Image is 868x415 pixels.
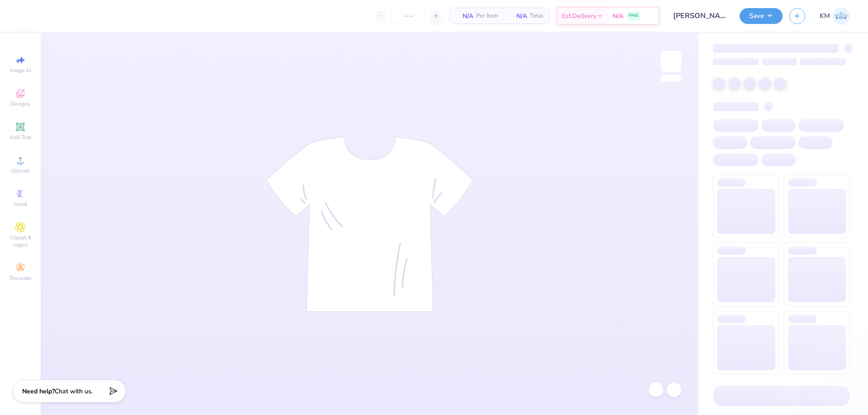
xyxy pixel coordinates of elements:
a: KM [820,7,850,25]
span: KM [820,11,830,21]
span: Upload [11,167,29,174]
span: Image AI [10,67,31,74]
button: Save [740,8,783,24]
span: Per Item [476,11,498,21]
span: N/A [455,11,473,21]
strong: Need help? [22,387,55,396]
span: N/A [613,11,623,21]
span: FREE [629,13,638,19]
span: Est. Delivery [562,11,596,21]
input: Untitled Design [666,7,733,25]
span: Clipart & logos [5,234,36,248]
span: N/A [509,11,527,21]
img: tee-skeleton.svg [266,136,473,312]
img: Karl Michael Narciza [832,7,850,25]
span: Total [530,11,543,21]
span: Decorate [9,275,31,282]
span: Greek [14,201,28,208]
span: Designs [10,100,30,107]
span: Chat with us. [55,387,93,396]
input: – – [391,8,426,24]
span: Add Text [9,134,31,141]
